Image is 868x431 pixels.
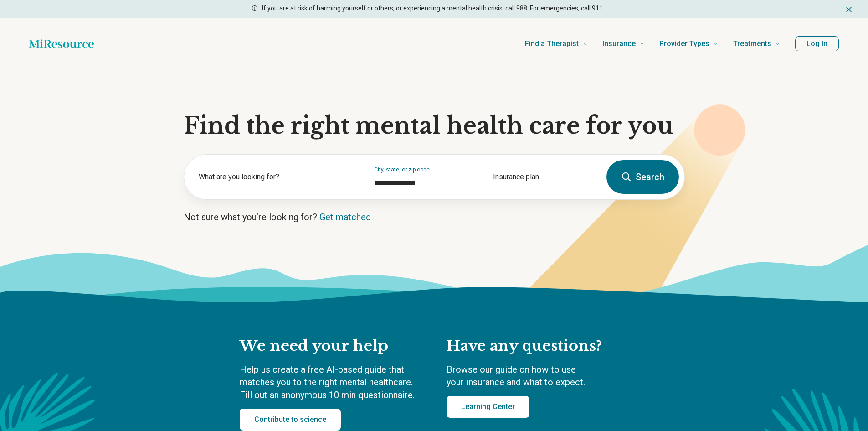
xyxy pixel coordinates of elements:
[29,35,94,53] a: Home page
[661,37,710,50] span: Provider Types
[265,4,601,13] p: If you are at risk of harming yourself or others, or experiencing a mental health crisis, call 98...
[240,337,428,356] h2: We need your help
[844,4,853,15] button: Dismiss
[199,171,352,182] label: What are you looking for?
[240,409,338,431] a: Contribute to science
[184,112,685,140] h1: Find the right mental health care for you
[796,36,839,51] button: Log In
[447,337,629,356] h2: Have any questions?
[661,26,719,62] a: Provider Types
[447,363,629,389] p: Browse our guide on how to use your insurance and what to expect.
[607,160,679,194] button: Search
[605,37,637,50] span: Insurance
[318,212,371,223] a: Get matched
[734,37,772,50] span: Treatments
[184,211,685,223] p: Not sure what you’re looking for?
[447,396,529,418] a: Learning Center
[734,26,781,62] a: Treatments
[605,26,647,62] a: Insurance
[528,26,590,62] a: Find a Therapist
[240,363,428,401] p: Help us create a free AI-based guide that matches you to the right mental healthcare. Fill out an...
[528,37,581,50] span: Find a Therapist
